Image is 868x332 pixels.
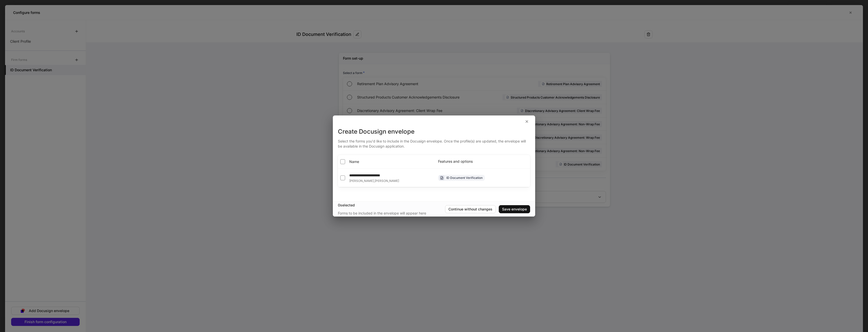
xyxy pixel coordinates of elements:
div: 0 selected [338,203,445,208]
th: Features and options [434,155,530,169]
div: , [349,179,399,183]
span: Name [349,159,359,164]
span: [PERSON_NAME] [349,179,374,183]
div: Forms to be included in the envelope will appear here [338,211,426,216]
div: ID Document Verification [446,175,483,180]
button: Save envelope [499,205,530,213]
button: Continue without changes [445,205,496,213]
div: Continue without changes [448,207,492,211]
div: Create Docusign envelope [338,128,530,136]
span: [PERSON_NAME] [375,179,399,183]
div: Save envelope [502,207,527,211]
div: Select the forms you'd like to include in the Docusign envelope. Once the profile(s) are updated,... [338,136,530,149]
